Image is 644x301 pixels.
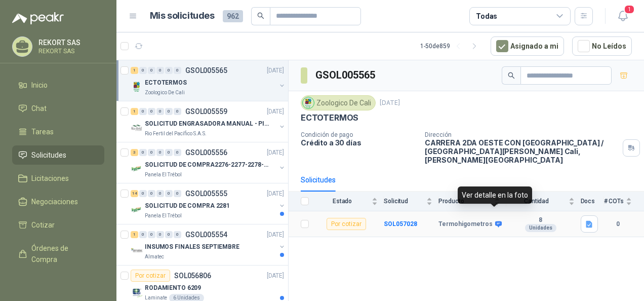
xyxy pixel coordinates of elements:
[131,190,138,197] div: 14
[384,198,424,205] span: Solicitud
[145,283,201,293] p: RODAMIENTO 6209
[150,9,215,23] h1: Mis solicitudes
[174,190,181,197] div: 0
[174,67,181,74] div: 0
[614,7,632,25] button: 1
[185,108,227,115] p: GSOL005559
[267,107,284,117] p: [DATE]
[420,38,482,54] div: 1 - 50 de 859
[315,67,377,83] h3: GSOL005565
[458,186,532,204] div: Ver detalle en la foto
[267,230,284,240] p: [DATE]
[12,12,64,24] img: Logo peakr
[438,220,493,229] b: Termohigometros
[31,243,95,265] span: Órdenes de Compra
[131,108,138,115] div: 1
[145,119,271,129] p: SOLICITUD ENGRASADORA MANUAL - PICHINDE
[131,81,143,93] img: Company Logo
[156,190,164,197] div: 0
[508,72,515,79] span: search
[139,108,147,115] div: 0
[145,78,187,88] p: ECTOTERMOS
[12,122,104,141] a: Tareas
[139,190,147,197] div: 0
[131,146,286,179] a: 3 0 0 0 0 0 GSOL005556[DATE] Company LogoSOLICITUD DE COMPRA2276-2277-2278-2284-2285-Panela El Tr...
[156,67,164,74] div: 0
[315,192,384,211] th: Estado
[581,192,604,211] th: Docs
[12,145,104,165] a: Solicitudes
[174,149,181,156] div: 0
[31,103,47,114] span: Chat
[145,171,182,179] p: Panela El Trébol
[174,272,211,279] p: SOL056806
[156,149,164,156] div: 0
[145,212,182,220] p: Panela El Trébol
[327,218,366,230] div: Por cotizar
[303,97,314,108] img: Company Logo
[12,76,104,95] a: Inicio
[604,219,632,229] b: 0
[506,198,566,205] span: Cantidad
[506,192,580,211] th: Cantidad
[384,192,438,211] th: Solicitud
[131,122,143,134] img: Company Logo
[267,148,284,158] p: [DATE]
[165,231,173,238] div: 0
[165,190,173,197] div: 0
[148,231,155,238] div: 0
[267,189,284,199] p: [DATE]
[315,198,370,205] span: Estado
[223,10,243,22] span: 962
[165,67,173,74] div: 0
[156,231,164,238] div: 0
[31,149,66,161] span: Solicitudes
[145,160,271,170] p: SOLICITUD DE COMPRA2276-2277-2278-2284-2285-
[12,192,104,211] a: Negociaciones
[145,89,185,97] p: Zoologico De Cali
[131,64,286,97] a: 1 0 0 0 0 0 GSOL005565[DATE] Company LogoECTOTERMOSZoologico De Cali
[185,149,227,156] p: GSOL005556
[139,67,147,74] div: 0
[131,231,138,238] div: 1
[139,231,147,238] div: 0
[139,149,147,156] div: 0
[148,190,155,197] div: 0
[572,36,632,56] button: No Leídos
[438,192,506,211] th: Producto
[131,163,143,175] img: Company Logo
[131,67,138,74] div: 1
[491,36,564,56] button: Asignado a mi
[145,130,207,138] p: Rio Fertil del Pacífico S.A.S.
[380,98,400,108] p: [DATE]
[165,149,173,156] div: 0
[384,220,417,228] a: SOL057028
[506,216,574,224] b: 8
[301,112,358,123] p: ECTOTERMOS
[145,201,230,211] p: SOLICITUD DE COMPRA 2281
[267,271,284,281] p: [DATE]
[145,242,239,252] p: INSUMOS FINALES SEPTIEMBRE
[12,99,104,118] a: Chat
[185,231,227,238] p: GSOL005554
[31,219,55,231] span: Cotizar
[301,174,336,185] div: Solicitudes
[604,192,644,211] th: # COTs
[31,80,48,91] span: Inicio
[185,67,227,74] p: GSOL005565
[148,67,155,74] div: 0
[185,190,227,197] p: GSOL005555
[12,239,104,269] a: Órdenes de Compra
[12,215,104,235] a: Cotizar
[12,273,104,292] a: Remisiones
[604,198,624,205] span: # COTs
[624,5,635,14] span: 1
[301,138,417,147] p: Crédito a 30 días
[31,126,54,137] span: Tareas
[174,231,181,238] div: 0
[257,12,264,19] span: search
[148,149,155,156] div: 0
[156,108,164,115] div: 0
[425,131,619,138] p: Dirección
